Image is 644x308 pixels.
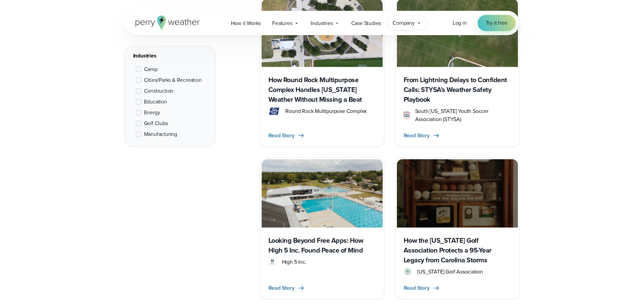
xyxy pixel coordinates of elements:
span: Education [144,98,167,106]
span: Read Story [268,284,294,292]
span: Case Studies [351,19,381,27]
a: Case Studies [345,16,387,30]
span: How it Works [231,19,261,27]
span: Company [392,19,415,27]
img: STYSA [404,111,410,119]
span: Try it free [486,19,507,27]
img: round rock [268,107,280,115]
span: Golf Clubs [144,119,168,127]
a: How the [US_STATE] Golf Association Protects a 95-Year Legacy from Carolina Storms SCGA [US_STATE... [395,158,520,299]
span: Read Story [404,284,430,292]
button: Read Story [268,132,305,140]
h3: Looking Beyond Free Apps: How High 5 Inc. Found Peace of Mind [268,236,376,255]
span: Industries [311,19,333,27]
img: High 5 Inc [268,258,277,266]
span: Features [272,19,292,27]
span: Construction [144,87,174,95]
span: Energy [144,109,160,117]
span: High 5 Inc. [282,258,307,266]
button: Read Story [404,284,440,292]
span: Manufacturing [144,130,177,138]
span: Camp [144,65,158,73]
h3: How the [US_STATE] Golf Association Protects a 95-Year Legacy from Carolina Storms [404,236,511,265]
span: Round Rock Multipurpose Complex [285,107,367,115]
a: How it Works [225,16,267,30]
h3: From Lightning Delays to Confident Calls: STYSA’s Weather Safety Playbook [404,75,511,104]
a: Try it free [478,15,516,31]
button: Read Story [404,132,440,140]
img: High 5 inc. [262,159,383,227]
a: High 5 inc. Looking Beyond Free Apps: How High 5 Inc. Found Peace of Mind High 5 Inc High 5 Inc. ... [260,158,384,299]
span: Read Story [404,132,430,140]
span: Read Story [268,132,294,140]
a: Log in [453,19,467,27]
h3: How Round Rock Multipurpose Complex Handles [US_STATE] Weather Without Missing a Beat [268,75,376,104]
div: Industries [133,52,207,60]
span: South [US_STATE] Youth Soccer Association (STYSA) [415,107,511,123]
button: Read Story [268,284,305,292]
img: SCGA [404,268,412,276]
span: Cities/Parks & Recreation [144,76,202,84]
span: [US_STATE] Golf Association [417,268,483,276]
span: Log in [453,19,467,27]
